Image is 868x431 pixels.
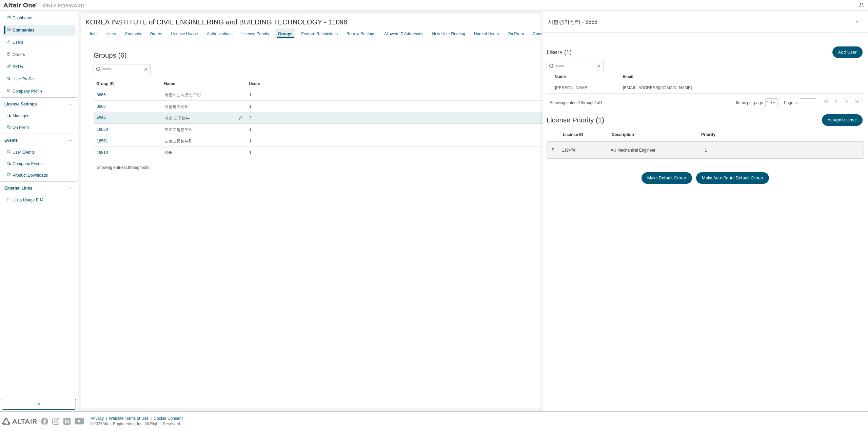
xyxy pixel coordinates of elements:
div: Company Events [13,161,43,166]
p: © 2025 Altair Engineering, Inc. All Rights Reserved. [91,421,187,427]
span: Users (1) [547,49,572,56]
div: Privacy [91,416,109,421]
a: 3665 [97,92,106,98]
div: Orders [13,52,25,57]
div: Borrow Settings [347,31,375,37]
div: Priority [701,132,715,137]
button: Assign License [822,114,863,126]
span: 시험평가센터 [164,104,189,109]
span: [PERSON_NAME] [555,85,589,91]
div: Consumables [533,31,557,37]
a: 3666 [97,104,106,109]
span: [EMAIL_ADDRESS][DOMAIN_NAME] [623,85,692,91]
div: SKUs [13,64,23,70]
span: Groups (6) [94,52,126,59]
div: Name [164,78,243,89]
div: ⠿ [551,148,555,153]
div: On Prem [13,125,29,130]
span: 1 [249,127,252,132]
div: License Settings [4,101,37,107]
div: User Events [13,150,35,155]
div: 시험평가센터 - 3666 [548,19,597,24]
span: Page n. [784,98,816,107]
div: Users [13,40,23,45]
div: 119474 [562,148,603,153]
div: Users [105,31,116,37]
img: instagram.svg [52,418,59,425]
a: 18813 [97,150,108,155]
div: Company Profile [13,89,43,94]
img: altair_logo.svg [2,418,37,425]
span: ASE [164,150,173,155]
span: 1 [249,104,252,109]
a: 18561 [97,138,108,144]
div: Allowed IP Addresses [384,31,423,37]
div: Users [249,78,833,89]
span: 도로교통본부B [164,138,192,144]
div: Dashboard [13,15,33,21]
button: 10 [767,100,776,105]
img: linkedin.svg [63,418,71,425]
span: License Priority (1) [547,116,604,124]
img: facebook.svg [41,418,48,425]
div: Description [612,132,693,137]
div: Contacts [125,31,141,37]
div: License Priority [241,31,269,37]
span: KOREA INSTITUTE of CIVIL ENGINEERING and BUILDING TECHNOLOGY - 11096 [85,18,347,26]
div: Website Terms of Use [109,416,154,421]
div: Events [4,138,18,143]
div: On Prem [508,31,524,37]
div: Cookie Consent [154,416,186,421]
div: Info [90,31,97,37]
div: AU Mechanical Engineer [611,148,692,153]
div: Companies [13,27,35,33]
span: 1 [249,150,252,155]
div: Group ID [96,78,159,89]
span: 2 [249,115,252,121]
div: User Profile [13,76,34,82]
div: Groups [278,31,293,37]
span: 도로교통본부A [164,127,192,132]
div: License ID [563,132,604,137]
span: Showing entries 1 through 1 of 1 [550,100,603,105]
div: 1 [700,148,707,153]
div: Product Downloads [13,173,48,178]
a: 18560 [97,127,108,132]
button: Make Default Group [642,172,692,184]
button: Add User [832,46,863,58]
div: Email [623,71,850,82]
div: Orders [150,31,162,37]
div: New User Routing [432,31,465,37]
img: Altair One [3,2,88,9]
div: Feature Restrictions [301,31,338,37]
a: 4564 [97,115,106,121]
span: Items per page [736,98,778,107]
span: 1 [249,92,252,98]
span: Showing entries 1 through 6 of 6 [97,165,150,170]
span: 복합재난대응연구단 [164,92,201,98]
button: Make Auto Route Default Group [696,172,769,184]
span: 지반 연구본부 [164,115,190,121]
img: youtube.svg [75,418,84,425]
div: Named Users [474,31,499,37]
div: Authorizations [207,31,233,37]
div: Name [555,71,617,82]
span: Units Usage BI [13,198,44,202]
div: License Usage [171,31,198,37]
span: 1 [249,138,252,144]
div: Managed [13,113,29,119]
div: External Links [4,185,32,191]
